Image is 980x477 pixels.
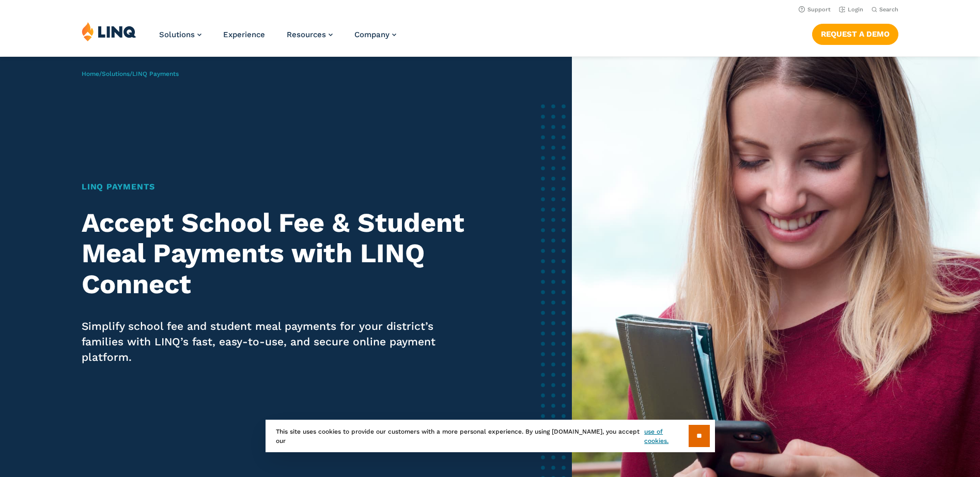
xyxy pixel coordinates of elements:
[82,181,468,193] h1: LINQ Payments
[812,22,898,44] nav: Button Navigation
[879,6,898,13] span: Search
[132,70,179,77] span: LINQ Payments
[82,70,99,77] a: Home
[812,24,898,44] a: Request a Demo
[354,30,390,39] span: Company
[159,30,201,39] a: Solutions
[266,420,715,452] div: This site uses cookies to provide our customers with a more personal experience. By using [DOMAIN...
[159,22,396,56] nav: Primary Navigation
[159,30,195,39] span: Solutions
[82,208,468,300] h2: Accept School Fee & Student Meal Payments with LINQ Connect
[644,427,688,446] a: use of cookies.
[287,30,326,39] span: Resources
[799,6,831,13] a: Support
[872,6,898,13] button: Open Search Bar
[839,6,863,13] a: Login
[82,70,179,77] span: / /
[82,22,136,41] img: LINQ | K‑12 Software
[102,70,130,77] a: Solutions
[354,30,396,39] a: Company
[287,30,333,39] a: Resources
[223,30,265,39] a: Experience
[82,319,468,365] p: Simplify school fee and student meal payments for your district’s families with LINQ’s fast, easy...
